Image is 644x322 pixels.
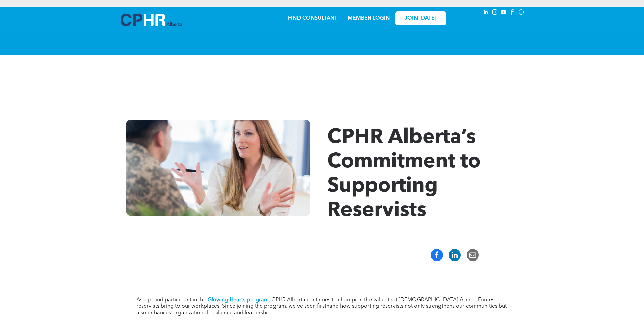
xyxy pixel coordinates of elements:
[482,8,490,18] a: linkedin
[288,16,337,21] a: FIND CONSULTANT
[327,128,481,221] span: CPHR Alberta’s Commitment to Supporting Reservists
[491,8,499,18] a: instagram
[136,297,507,316] span: , CPHR Alberta continues to champion the value that [DEMOGRAPHIC_DATA] Armed Forces reservists br...
[348,16,390,21] a: MEMBER LOGIN
[121,14,182,26] img: A blue and white logo for cp alberta
[405,15,436,22] span: JOIN [DATE]
[208,297,269,303] a: Glowing Hearts program
[395,11,446,25] a: JOIN [DATE]
[136,297,206,303] span: As a proud participant in the
[509,8,516,18] a: facebook
[518,8,525,18] a: Social network
[500,8,507,18] a: youtube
